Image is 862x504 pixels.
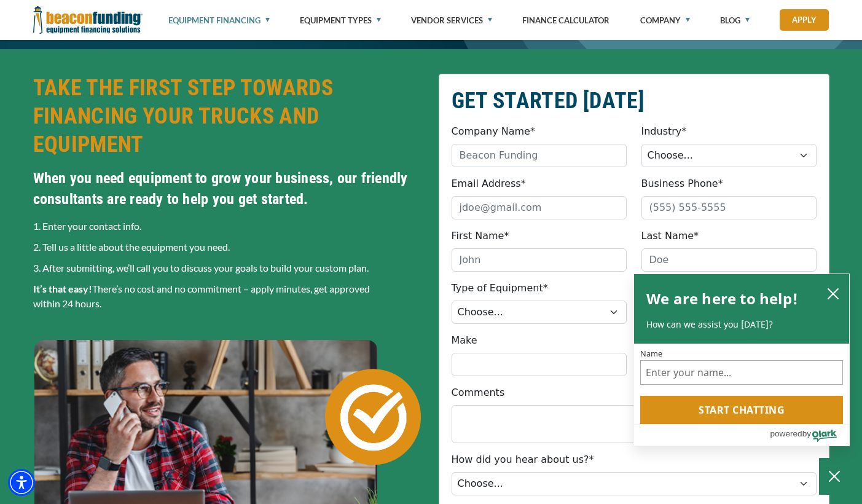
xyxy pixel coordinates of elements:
div: olark chatbox [633,274,850,447]
label: First Name* [452,229,509,243]
div: Accessibility Menu [8,469,35,496]
label: Make [452,333,477,348]
span: powered [770,426,802,441]
input: (555) 555-5555 [641,196,817,219]
label: Type of Equipment* [452,281,548,296]
label: Email Address* [452,176,526,191]
h4: When you need equipment to grow your business, our friendly consultants are ready to help you get... [33,168,424,210]
span: by [802,426,811,441]
p: 2. Tell us a little about the equipment you need. [33,240,424,254]
a: Apply [780,9,829,31]
p: 3. After submitting, we’ll call you to discuss your goals to build your custom plan. [33,261,424,275]
input: Beacon Funding [452,144,627,167]
label: Comments [452,385,505,400]
label: Company Name* [452,124,535,139]
p: 1. Enter your contact info. [33,219,424,234]
input: John [452,248,627,272]
h2: GET STARTED [DATE] [452,87,817,115]
label: Industry* [641,124,687,139]
button: Close Chatbox [819,458,850,495]
button: Start chatting [640,396,843,424]
p: How can we assist you [DATE]? [646,318,837,331]
label: How did you hear about us?* [452,452,594,467]
p: There’s no cost and no commitment – apply minutes, get approved within 24 hours. [33,282,424,311]
label: Last Name* [641,229,699,243]
h2: We are here to help! [646,286,798,311]
strong: It’s that easy! [33,283,92,294]
input: Name [640,360,843,385]
label: Name [640,350,843,358]
input: Doe [641,248,817,272]
a: Powered by Olark [770,425,849,446]
button: close chatbox [823,285,843,302]
label: Business Phone* [641,176,723,191]
h2: TAKE THE FIRST STEP TOWARDS FINANCING YOUR TRUCKS AND EQUIPMENT [33,74,424,159]
input: jdoe@gmail.com [452,196,627,219]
